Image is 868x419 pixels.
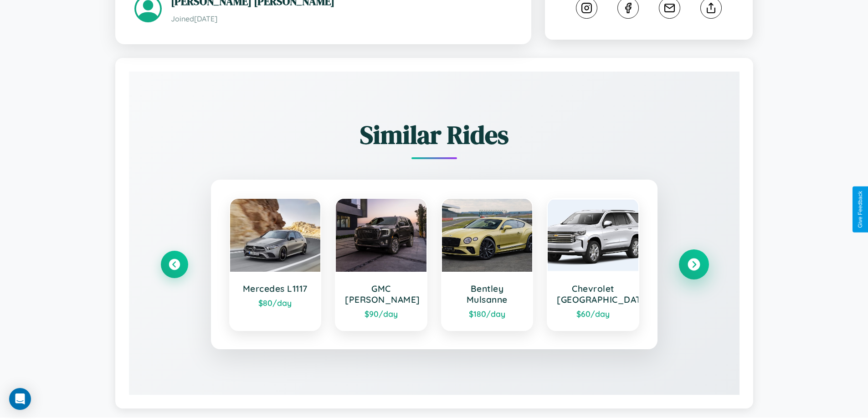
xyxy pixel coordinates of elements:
div: $ 180 /day [451,309,524,319]
a: Mercedes L1117$80/day [229,198,322,331]
a: GMC [PERSON_NAME]$90/day [335,198,427,331]
div: $ 90 /day [345,309,417,319]
h2: Similar Rides [161,117,708,152]
a: Chevrolet [GEOGRAPHIC_DATA]$60/day [547,198,639,331]
div: $ 60 /day [557,309,629,319]
h3: Chevrolet [GEOGRAPHIC_DATA] [557,283,629,305]
div: Open Intercom Messenger [9,388,31,410]
div: $ 80 /day [239,298,312,308]
a: Bentley Mulsanne$180/day [441,198,534,331]
h3: Mercedes L1117 [239,283,312,294]
h3: Bentley Mulsanne [451,283,524,305]
h3: GMC [PERSON_NAME] [345,283,417,305]
div: Give Feedback [857,191,863,228]
p: Joined [DATE] [171,12,512,26]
